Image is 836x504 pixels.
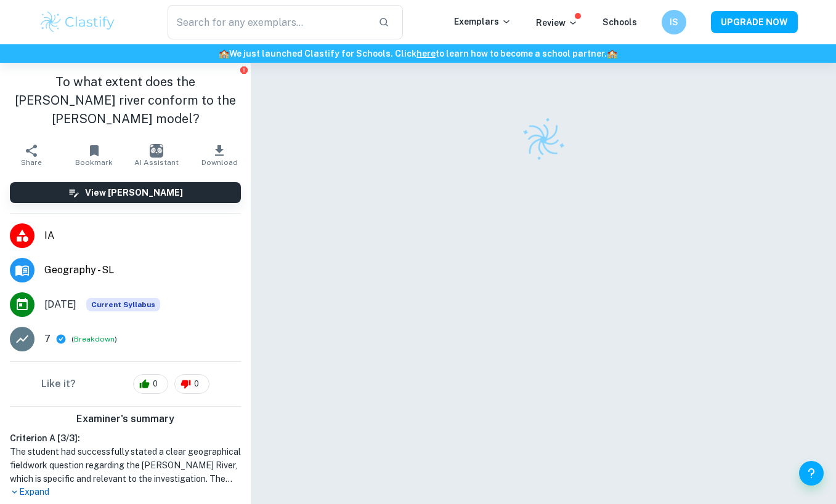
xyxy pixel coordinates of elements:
button: AI Assistant [126,138,189,172]
span: Share [21,158,42,167]
p: Exemplars [454,15,511,28]
span: Download [201,158,238,167]
button: Help and Feedback [799,461,824,486]
img: Clastify logo [514,110,572,169]
button: Download [188,138,251,172]
a: Schools [603,17,637,27]
span: [DATE] [44,297,76,312]
button: IS [662,10,686,34]
h6: IS [667,15,681,29]
h1: The student had successfully stated a clear geographical fieldwork question regarding the [PERSON... [10,445,241,486]
h6: We just launched Clastify for Schools. Click to learn how to become a school partner. [2,47,834,60]
span: IA [44,228,241,243]
span: Bookmark [75,158,113,167]
span: Current Syllabus [86,298,160,311]
button: Report issue [239,65,248,74]
span: 0 [146,378,164,390]
img: Clastify logo [39,10,117,34]
a: here [416,49,436,58]
div: This exemplar is based on the current syllabus. Feel free to refer to it for inspiration/ideas wh... [86,298,160,311]
h6: Criterion A [ 3 / 3 ]: [10,431,241,445]
span: 0 [187,378,206,390]
span: Geography - SL [44,263,241,278]
div: 0 [133,374,168,394]
h6: View [PERSON_NAME] [85,186,183,199]
h6: Like it? [41,377,76,391]
button: UPGRADE NOW [711,11,798,33]
button: View [PERSON_NAME] [10,182,241,203]
h6: Examiner's summary [5,412,246,426]
span: 🏫 [219,49,229,58]
div: 0 [174,374,209,394]
img: AI Assistant [150,144,163,158]
p: 7 [44,332,51,346]
p: Review [536,16,578,30]
span: 🏫 [607,49,617,58]
button: Breakdown [74,334,115,345]
h1: To what extent does the [PERSON_NAME] river conform to the [PERSON_NAME] model? [10,73,241,128]
span: AI Assistant [134,158,179,167]
button: Bookmark [63,138,126,172]
p: Expand [10,486,241,498]
input: Search for any exemplars... [168,5,369,39]
span: ( ) [71,334,117,345]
